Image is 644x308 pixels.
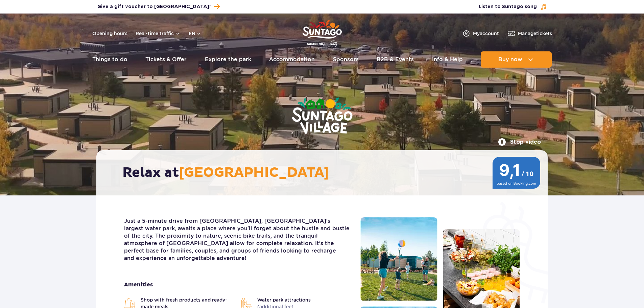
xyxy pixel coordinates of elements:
a: Tickets & Offer [145,51,187,68]
a: Explore the park [205,51,251,68]
button: en [189,30,201,37]
a: B2B & Events [377,51,414,68]
span: Buy now [498,56,522,63]
button: Buy now [481,51,552,68]
a: Opening hours [92,30,127,37]
a: Managetickets [507,29,552,38]
a: Info & Help [432,51,463,68]
button: Stop video [498,138,541,146]
button: Listen to Suntago song [479,3,547,10]
span: Manage tickets [518,30,552,37]
a: Things to do [92,51,127,68]
img: Suntago Village [265,71,380,162]
img: 9,1/10 wg ocen z Booking.com [492,157,541,189]
a: Sponsors [333,51,359,68]
a: Give a gift voucher to [GEOGRAPHIC_DATA]! [97,2,220,11]
button: Real-time traffic [136,31,181,36]
a: Myaccount [462,29,499,38]
span: Listen to Suntago song [479,3,537,10]
span: [GEOGRAPHIC_DATA] [179,164,329,181]
span: Give a gift voucher to [GEOGRAPHIC_DATA]! [97,3,211,10]
h2: Relax at [122,164,528,181]
span: My account [473,30,499,37]
strong: Amenities [124,281,350,288]
a: Park of Poland [303,17,342,48]
p: Just a 5-minute drive from [GEOGRAPHIC_DATA], [GEOGRAPHIC_DATA]'s largest water park, awaits a pl... [124,217,350,262]
a: Accommodation [269,51,315,68]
